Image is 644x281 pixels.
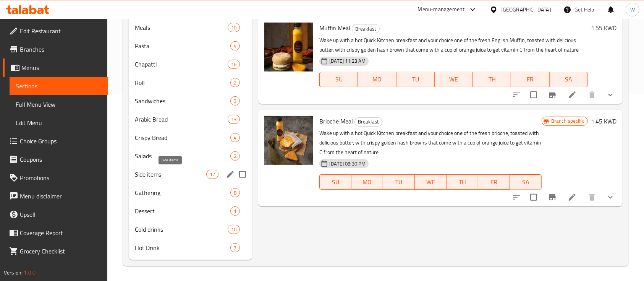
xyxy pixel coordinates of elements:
[231,42,239,50] span: 4
[228,226,239,233] span: 10
[20,192,102,201] span: Menu disclaimer
[20,228,102,237] span: Coverage Report
[415,174,447,190] button: WE
[135,23,228,32] span: Meals
[323,74,355,85] span: SU
[135,206,230,216] span: Dessert
[264,23,313,71] img: Muffin Meal
[606,193,615,202] svg: Show Choices
[21,63,102,72] span: Menus
[24,268,36,278] span: 1.0.0
[230,78,240,87] div: items
[20,210,102,219] span: Upsell
[16,81,102,91] span: Sections
[135,115,228,124] span: Arabic Bread
[231,153,239,160] span: 2
[352,24,379,33] span: Breakfast
[507,86,526,104] button: sort-choices
[231,97,239,105] span: 3
[16,100,102,109] span: Full Menu View
[231,208,239,215] span: 1
[3,187,108,205] a: Menu disclaimer
[129,128,252,147] div: Crispy Bread4
[129,147,252,165] div: Salads2
[507,188,526,206] button: sort-choices
[514,74,546,85] span: FR
[3,150,108,169] a: Coupons
[526,189,542,205] span: Select to update
[207,171,218,178] span: 17
[351,174,383,190] button: MO
[548,117,587,125] span: Branch specific
[354,117,382,127] div: Breakfast
[3,242,108,260] a: Grocery Checklist
[135,133,230,142] span: Crispy Bread
[230,243,240,252] div: items
[16,118,102,127] span: Edit Menu
[435,72,473,87] button: WE
[10,114,108,132] a: Edit Menu
[129,18,252,37] div: Meals10
[400,74,432,85] span: TU
[3,22,108,40] a: Edit Restaurant
[501,5,551,14] div: [GEOGRAPHIC_DATA]
[550,72,588,87] button: SA
[231,134,239,141] span: 4
[355,117,382,126] span: Breakfast
[135,243,230,252] span: Hot Drink
[630,5,635,14] span: W
[135,60,228,69] div: Chapatti
[319,115,353,127] span: Brioche Meal
[601,188,620,206] button: show more
[438,74,470,85] span: WE
[135,151,230,161] span: Salads
[228,116,239,123] span: 13
[135,170,206,179] span: Side items
[228,60,240,69] div: items
[418,177,443,188] span: WE
[129,73,252,92] div: Roll2
[319,128,541,157] p: Wake up with a hot Quick Kitchen breakfast and your choice one of the fresh brioche, toasted with...
[10,77,108,95] a: Sections
[606,90,615,99] svg: Show Choices
[135,225,228,234] span: Cold drinks
[526,87,542,103] span: Select to update
[20,26,102,36] span: Edit Restaurant
[3,132,108,150] a: Choice Groups
[478,174,510,190] button: FR
[358,72,396,87] button: MO
[20,155,102,164] span: Coupons
[591,23,616,33] h6: 1.55 KWD
[473,72,511,87] button: TH
[228,115,240,124] div: items
[10,95,108,114] a: Full Menu View
[583,188,601,206] button: delete
[20,136,102,146] span: Choice Groups
[129,220,252,239] div: Cold drinks10
[20,173,102,182] span: Promotions
[383,174,415,190] button: TU
[228,61,239,68] span: 16
[129,110,252,128] div: Arabic Bread13
[319,72,358,87] button: SU
[568,193,577,202] a: Edit menu item
[20,45,102,54] span: Branches
[135,188,230,197] span: Gathering
[352,24,380,33] div: Breakfast
[135,41,230,50] div: Pasta
[135,78,230,87] div: Roll
[20,247,102,256] span: Grocery Checklist
[228,225,240,234] div: items
[326,57,369,65] span: [DATE] 11:23 AM
[319,174,351,190] button: SU
[326,160,369,167] span: [DATE] 08:30 PM
[228,24,239,31] span: 10
[3,169,108,187] a: Promotions
[3,205,108,224] a: Upsell
[3,224,108,242] a: Coverage Report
